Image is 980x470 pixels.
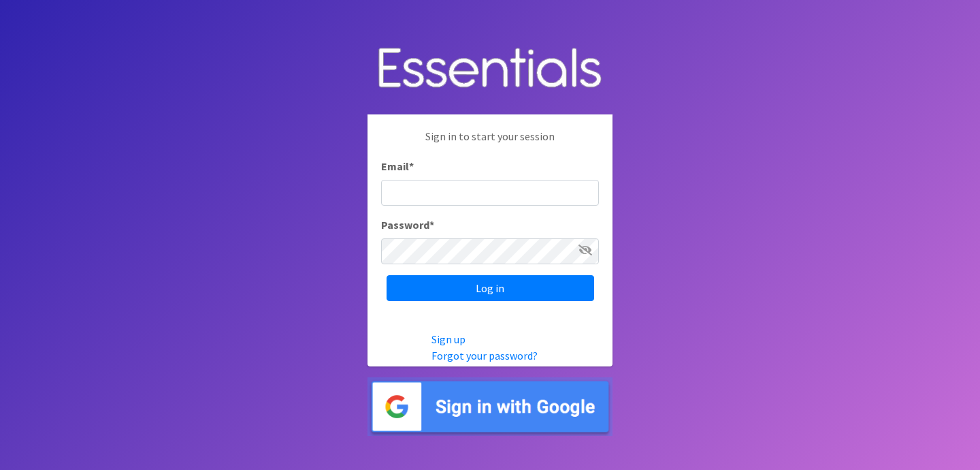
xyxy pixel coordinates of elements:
[367,34,612,104] img: Human Essentials
[367,377,612,437] img: Sign in with Google
[409,159,414,173] abbr: required
[381,217,434,233] label: Password
[381,158,414,174] label: Email
[387,275,594,301] input: Log in
[431,332,465,346] a: Sign up
[431,349,538,362] a: Forgot your password?
[429,218,434,232] abbr: required
[381,128,599,158] p: Sign in to start your session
